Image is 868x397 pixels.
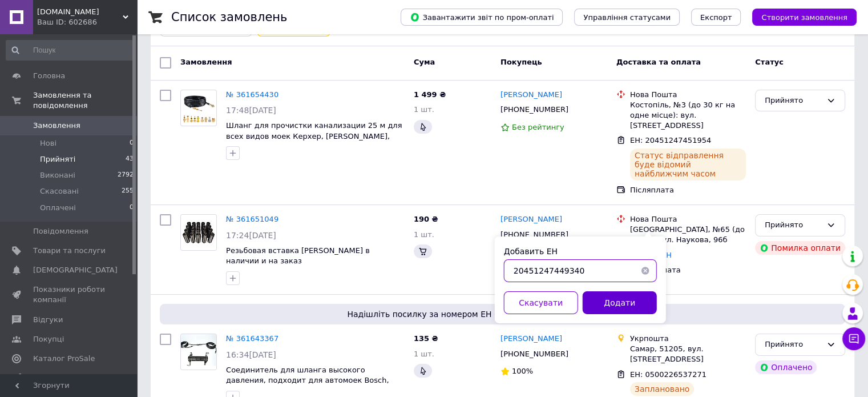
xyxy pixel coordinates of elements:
[500,58,542,66] span: Покупець
[630,344,746,364] div: Самар, 51205, вул. [STREET_ADDRESS]
[498,102,571,117] div: [PHONE_NUMBER]
[226,366,389,395] a: Соединитель для шланга высокого давления, подходит для автомоек Bosch, Miol, Nilfisk автоматический
[500,334,562,344] a: [PERSON_NAME]
[414,350,434,358] span: 1 шт.
[33,284,106,305] span: Показники роботи компанії
[37,17,137,27] div: Ваш ID: 602686
[40,170,75,181] span: Виконані
[40,154,75,165] span: Прийняті
[616,58,701,66] span: Доставка та оплата
[401,9,563,26] button: Завантажити звіт по пром-оплаті
[410,12,554,22] span: Завантажити звіт по пром-оплаті
[33,354,95,364] span: Каталог ProSale
[122,186,134,197] span: 255
[40,186,79,197] span: Скасовані
[500,214,562,225] a: [PERSON_NAME]
[700,13,732,22] span: Експорт
[755,241,845,255] div: Помилка оплати
[755,360,817,374] div: Оплачено
[37,7,123,17] span: PSL.COM.UA
[630,149,746,181] div: Статус відправлення буде відомий найближчим часом
[126,154,134,165] span: 43
[181,90,216,126] img: Фото товару
[180,334,217,370] a: Фото товару
[226,350,276,359] span: 16:34[DATE]
[691,9,741,26] button: Експорт
[414,215,438,223] span: 190 ₴
[755,58,784,66] span: Статус
[504,291,578,314] button: Скасувати
[180,58,232,66] span: Замовлення
[33,265,118,275] span: [DEMOGRAPHIC_DATA]
[226,106,276,115] span: 17:48[DATE]
[630,382,695,396] div: Заплановано
[130,138,134,149] span: 0
[500,90,562,101] a: [PERSON_NAME]
[504,247,558,256] label: Добавить ЕН
[630,370,706,379] span: ЕН: 0500226537271
[498,227,571,242] div: [PHONE_NUMBER]
[842,327,865,350] button: Чат з покупцем
[33,246,106,256] span: Товари та послуги
[226,215,278,223] a: № 361651049
[414,105,434,114] span: 1 шт.
[414,58,435,66] span: Cума
[118,170,134,181] span: 2792
[414,230,434,239] span: 1 шт.
[414,90,446,99] span: 1 499 ₴
[630,214,746,224] div: Нова Пошта
[583,13,671,22] span: Управління статусами
[40,203,76,213] span: Оплачені
[583,291,657,314] button: Додати
[226,90,278,99] a: № 361654430
[33,71,65,81] span: Головна
[761,13,847,22] span: Створити замовлення
[765,219,822,231] div: Прийнято
[130,203,134,213] span: 0
[630,265,746,275] div: Пром-оплата
[33,373,72,383] span: Аналітика
[181,334,216,370] img: Фото товару
[226,121,402,151] a: Шланг для прочистки канализации 25 м для всех видов моек Керхер, [PERSON_NAME], Бош и так далие
[180,90,217,126] a: Фото товару
[574,9,680,26] button: Управління статусами
[180,214,217,251] a: Фото товару
[752,9,857,26] button: Створити замовлення
[512,123,564,131] span: Без рейтингу
[181,215,216,250] img: Фото товару
[33,121,80,131] span: Замовлення
[6,40,135,61] input: Пошук
[634,259,657,282] button: Очистить
[226,231,276,240] span: 17:24[DATE]
[414,334,438,343] span: 135 ₴
[40,138,56,149] span: Нові
[164,308,841,320] span: Надішліть посилку за номером ЕН 0500226537271, щоб отримати оплату
[765,95,822,107] div: Прийнято
[33,315,63,325] span: Відгуки
[226,246,370,266] a: Резьбовая вставка [PERSON_NAME] в наличии и на заказ
[512,367,533,375] span: 100%
[630,90,746,100] div: Нова Пошта
[33,226,88,236] span: Повідомлення
[630,185,746,195] div: Післяплата
[765,339,822,351] div: Прийнято
[630,100,746,131] div: Костопіль, №3 (до 30 кг на одне місце): вул. [STREET_ADDRESS]
[630,136,711,145] span: ЕН: 20451247451954
[33,334,64,344] span: Покупці
[33,90,137,111] span: Замовлення та повідомлення
[171,10,287,24] h1: Список замовлень
[498,347,571,362] div: [PHONE_NUMBER]
[226,334,278,343] a: № 361643367
[741,13,857,21] a: Створити замовлення
[630,334,746,344] div: Укрпошта
[630,224,746,245] div: [GEOGRAPHIC_DATA], №65 (до 30 кг): вул. Наукова, 96б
